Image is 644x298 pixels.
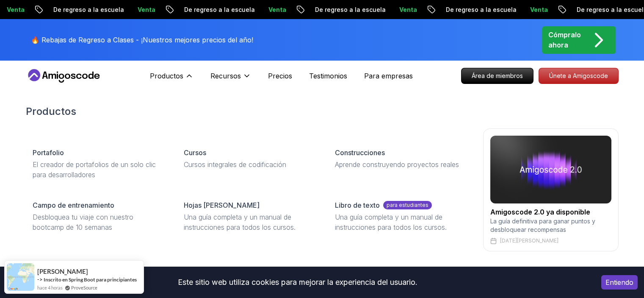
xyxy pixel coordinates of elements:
[26,193,170,239] a: Campo de entrenamientoDesbloquea tu viaje con nuestro bootcamp de 10 semanas
[37,267,88,275] font: [PERSON_NAME]
[530,6,548,13] font: Venta
[335,201,380,209] font: Libro de texto
[315,6,386,13] font: De regreso a la escuela
[44,276,137,283] a: Inscrito en Spring Boot para principiantes
[446,6,517,13] font: De regreso a la escuela
[33,160,156,179] font: El creador de portafolios de un solo clic para desarrolladores
[33,213,133,231] font: Desbloquea tu viaje con nuestro bootcamp de 10 semanas
[138,6,155,13] font: Venta
[26,105,76,117] font: Productos
[268,71,292,81] a: Precios
[335,213,447,231] font: Una guía completa y un manual de instrucciones para todos los cursos.
[210,72,241,80] font: Recursos
[33,148,64,157] font: Portafolio
[26,141,170,187] a: PortafolioEl creador de portafolios de un solo clic para desarrolladores
[184,6,255,13] font: De regreso a la escuela
[268,72,292,80] font: Precios
[601,275,638,290] button: Aceptar cookies
[178,278,417,287] font: Este sitio web utiliza cookies para mejorar la experiencia del usuario.
[549,72,608,79] font: Únete a Amigoscode
[7,263,34,291] img: Imagen de notificación de prueba social de Provesource
[490,217,595,233] font: La guía definitiva para ganar puntos y desbloquear recompensas
[31,36,253,44] font: 🔥 Rebajas de Regreso a Clases - ¡Nuestros mejores precios del año!
[53,6,124,13] font: De regreso a la escuela
[490,208,590,216] font: Amigoscode 2.0 ya disponible
[461,68,533,84] a: Área de miembros
[150,71,193,88] button: Productos
[490,136,611,203] img: amigoscode 2.0
[71,284,97,291] a: ProveSource
[335,160,459,169] font: Aprende construyendo proyectos reales
[184,201,260,209] font: Hojas [PERSON_NAME]
[364,72,413,80] font: Para empresas
[500,237,558,244] font: [DATE][PERSON_NAME]
[184,148,206,157] font: Cursos
[184,213,296,231] font: Una guía completa y un manual de instrucciones para todos los cursos.
[37,276,43,283] font: ->
[548,31,581,49] font: Cómpralo ahora
[309,71,347,81] a: Testimonios
[399,6,417,13] font: Venta
[539,68,619,84] a: Únete a Amigoscode
[483,128,619,251] a: amigoscode 2.0Amigoscode 2.0 ya disponibleLa guía definitiva para ganar puntos y desbloquear reco...
[328,193,473,239] a: Libro de textopara estudiantesUna guía completa y un manual de instrucciones para todos los cursos.
[328,141,473,176] a: ConstruccionesAprende construyendo proyectos reales
[335,148,385,157] font: Construcciones
[33,201,114,209] font: Campo de entrenamiento
[7,6,25,13] font: Venta
[364,71,413,81] a: Para empresas
[37,285,63,290] font: hace 4 horas
[268,6,286,13] font: Venta
[177,193,321,239] a: Hojas [PERSON_NAME]Una guía completa y un manual de instrucciones para todos los cursos.
[605,278,633,287] font: Entiendo
[387,202,428,208] font: para estudiantes
[309,72,347,80] font: Testimonios
[150,72,183,80] font: Productos
[177,141,321,176] a: CursosCursos integrales de codificación
[184,160,286,169] font: Cursos integrales de codificación
[210,71,251,88] button: Recursos
[472,72,523,79] font: Área de miembros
